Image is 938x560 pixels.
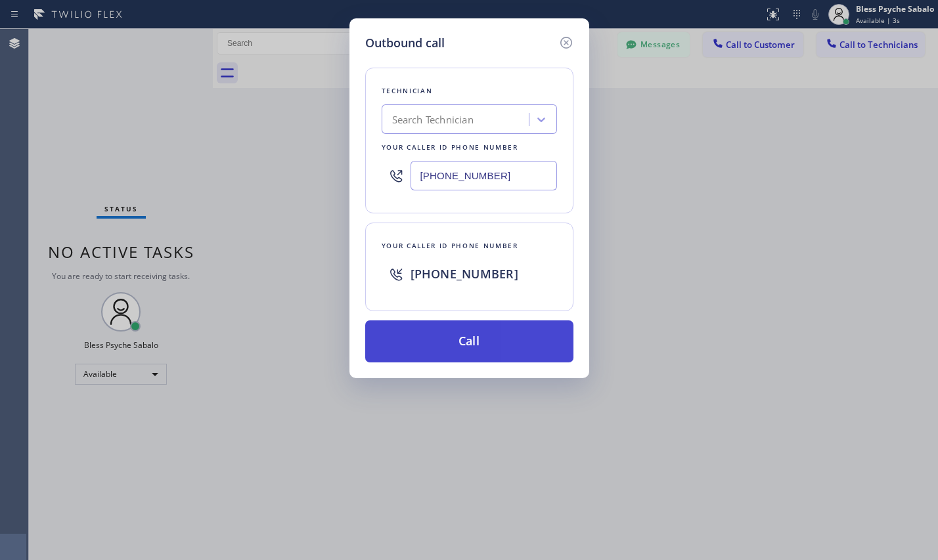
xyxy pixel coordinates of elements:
[392,112,474,127] div: Search Technician
[382,239,557,253] div: Your caller id phone number
[365,34,445,52] h5: Outbound call
[411,161,557,190] input: (123) 456-7890
[365,320,573,362] button: Call
[382,84,557,98] div: Technician
[382,140,557,154] div: Your caller id phone number
[411,266,518,282] span: [PHONE_NUMBER]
